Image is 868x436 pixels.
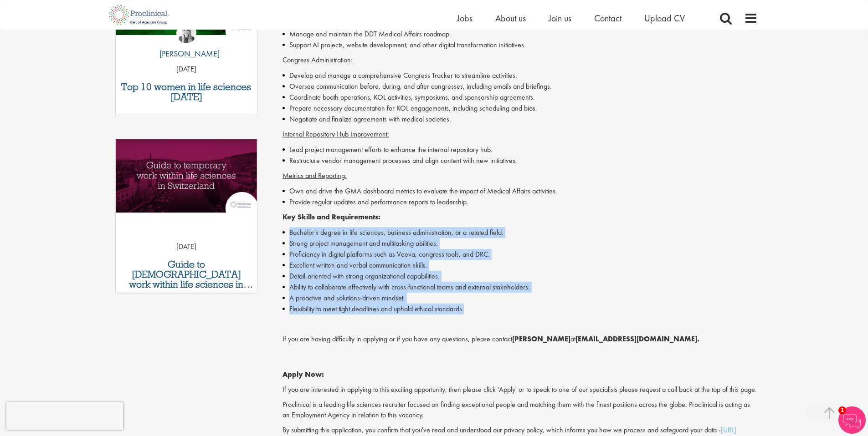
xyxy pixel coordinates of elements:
li: Develop and manage a comprehensive Congress Tracker to streamline activities. [282,70,758,81]
span: 1 [838,406,846,414]
li: Restructure vendor management processes and align content with new initiatives. [282,155,758,166]
li: Negotiate and finalize agreements with medical societies. [282,114,758,125]
span: Metrics and Reporting: [282,171,347,180]
a: Top 10 women in life sciences [DATE] [120,82,253,102]
li: Support AI projects, website development, and other digital transformation initiatives. [282,40,758,51]
li: Bachelor's degree in life sciences, business administration, or a related field. [282,227,758,238]
p: [PERSON_NAME] [153,48,220,60]
li: Manage and maintain the DDT Medical Affairs roadmap. [282,29,758,40]
span: Congress Administration: [282,55,353,65]
iframe: reCAPTCHA [6,402,123,430]
li: Detail-oriented with strong organizational capabilities. [282,271,758,282]
a: Upload CV [644,12,685,24]
p: If you are having difficulty in applying or if you have any questions, please contact at [282,334,758,345]
li: Flexibility to meet tight deadlines and uphold ethical standards. [282,304,758,314]
li: Oversee communication before, during, and after congresses, including emails and briefings. [282,81,758,92]
span: Internal Repository Hub Improvement: [282,129,389,139]
strong: [EMAIL_ADDRESS][DOMAIN_NAME]. [575,334,699,344]
a: Hannah Burke [PERSON_NAME] [153,23,220,64]
strong: Key Skills and Requirements: [282,212,380,222]
li: Ability to collaborate effectively with cross-functional teams and external stakeholders. [282,282,758,293]
p: Proclinical is a leading life sciences recruiter focused on finding exceptional people and matchi... [282,400,758,421]
a: About us [495,12,526,24]
p: [DATE] [116,242,257,252]
li: Strong project management and multitasking abilities. [282,238,758,249]
a: Jobs [457,12,473,24]
img: Chatbot [838,406,866,434]
li: Proficiency in digital platforms such as Veeva, congress tools, and DRC. [282,249,758,260]
p: If you are interested in applying to this exciting opportunity, then please click 'Apply' or to s... [282,385,758,395]
a: Contact [594,12,621,24]
li: Coordinate booth operations, KOL activities, symposiums, and sponsorship agreements. [282,92,758,103]
li: Lead project management efforts to enhance the internal repository hub. [282,144,758,155]
a: Link to a post [116,139,257,220]
a: Join us [549,12,571,24]
li: Excellent written and verbal communication skills. [282,260,758,271]
p: [DATE] [116,64,257,75]
strong: [PERSON_NAME] [512,334,570,344]
a: Guide to [DEMOGRAPHIC_DATA] work within life sciences in [GEOGRAPHIC_DATA] [120,259,253,289]
li: Prepare necessary documentation for KOL engagements, including scheduling and bios. [282,103,758,114]
li: A proactive and solutions-driven mindset. [282,293,758,304]
li: Provide regular updates and performance reports to leadership. [282,197,758,208]
li: Own and drive the GMA dashboard metrics to evaluate the impact of Medical Affairs activities. [282,186,758,197]
img: Hannah Burke [176,23,196,43]
strong: Apply Now: [282,370,324,379]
